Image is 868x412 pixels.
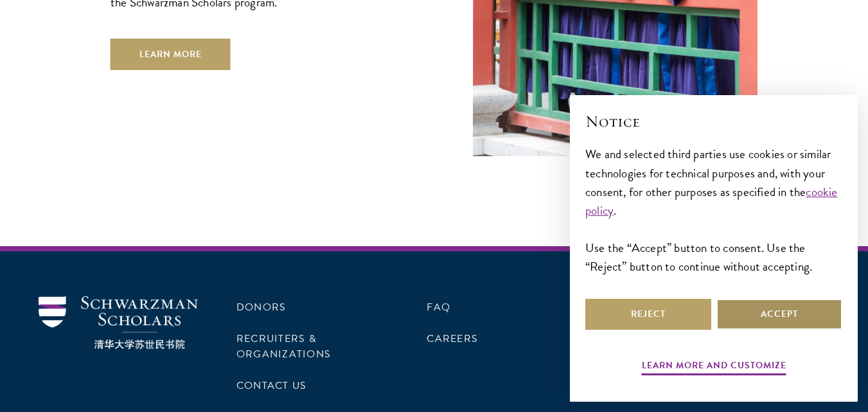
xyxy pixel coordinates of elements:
[427,331,478,346] a: Careers
[642,357,786,377] button: Learn more and customize
[427,300,450,315] a: FAQ
[716,299,842,330] button: Accept
[111,39,231,69] a: Learn More
[236,378,306,393] a: Contact Us
[585,183,838,220] a: cookie policy
[585,111,842,132] h2: Notice
[236,331,331,362] a: Recruiters & Organizations
[39,296,198,350] img: Schwarzman Scholars
[585,145,842,275] div: We and selected third parties use cookies or similar technologies for technical purposes and, wit...
[236,300,286,315] a: Donors
[585,299,711,330] button: Reject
